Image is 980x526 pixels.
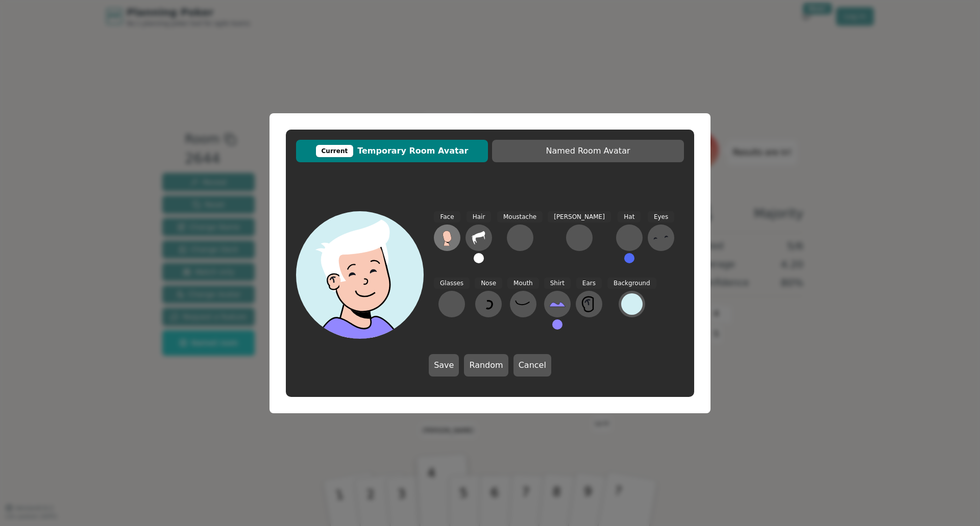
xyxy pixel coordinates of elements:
[301,145,483,157] span: Temporary Room Avatar
[492,140,684,162] button: Named Room Avatar
[576,278,602,289] span: Ears
[497,145,679,157] span: Named Room Avatar
[607,278,656,289] span: Background
[544,278,571,289] span: Shirt
[507,278,539,289] span: Mouth
[497,211,543,223] span: Moustache
[296,140,488,162] button: CurrentTemporary Room Avatar
[618,211,641,223] span: Hat
[513,354,551,377] button: Cancel
[316,145,354,157] div: Current
[464,354,508,377] button: Random
[467,211,492,223] span: Hair
[434,278,470,289] span: Glasses
[475,278,502,289] span: Nose
[434,211,460,223] span: Face
[648,211,674,223] span: Eyes
[429,354,459,377] button: Save
[548,211,611,223] span: [PERSON_NAME]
